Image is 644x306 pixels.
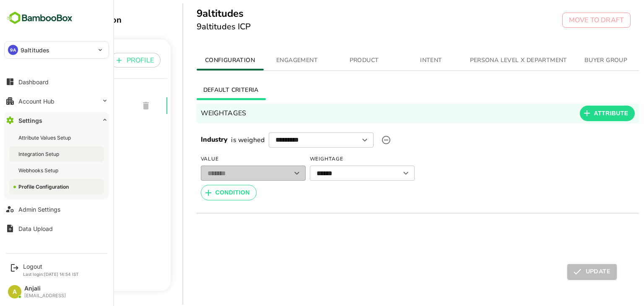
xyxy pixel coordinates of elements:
div: Account Hub [18,98,55,105]
button: CONDITION [171,185,227,200]
label: upload picture [348,132,365,148]
div: Data Upload [18,225,53,232]
img: BambooboxFullLogoMark.5f36c76dfaba33ec1ec1367b70bb1252.svg [4,10,75,26]
span: CONDITION [186,187,221,198]
span: PERSONA LEVEL X DEPARTMENT [441,55,538,66]
h6: Industry [171,135,199,145]
span: ATTRIBUTE [565,108,599,119]
button: PROFILE [80,53,131,67]
div: Profile Configuration [18,183,70,190]
div: Settings [18,117,42,124]
div: 9altitudes [3,89,138,122]
p: Last login: [DATE] 14:54 IST [23,272,79,277]
button: MOVE TO DRAFT [533,13,601,28]
div: simple tabs [167,50,610,70]
p: PROFILE [97,55,125,65]
div: Integration Setup [18,150,61,158]
span: INTENT [374,55,431,66]
div: A [8,285,21,298]
div: Anjali [24,285,66,292]
h6: 9altitudes ICP [167,20,222,34]
h5: 9altitudes [167,7,222,20]
button: Dashboard [4,73,109,90]
div: 9A9altitudes [5,41,109,58]
div: basic tabs example [167,80,610,100]
button: Open [330,134,341,146]
button: UPDATE [538,264,587,279]
p: is weighed [202,135,235,145]
button: Admin Settings [4,201,109,218]
h6: WEIGHTAGES [171,107,217,119]
div: Dashboard [18,78,49,86]
button: Data Upload [4,220,109,237]
p: 9altitudes [21,46,49,54]
span: BUYER GROUP [548,55,605,66]
button: DEFAULT CRITERIA [167,80,236,100]
div: Webhooks Setup [18,167,60,174]
div: Profile Configuration [10,14,141,26]
p: MOVE TO DRAFT [540,15,595,25]
span: 9altitudes [10,101,103,111]
span: CONFIGURATION [172,55,229,66]
button: Open [371,167,382,179]
div: Admin Settings [18,206,60,213]
button: Account Hub [4,93,109,109]
div: 9A [8,45,18,55]
button: ATTRIBUTE [551,106,606,121]
button: Settings [4,112,109,129]
div: Logout [23,263,79,270]
div: Attribute Values Setup [18,134,73,141]
span: Value [171,153,276,166]
span: Weightage [280,153,385,166]
span: PRODUCT [306,55,364,66]
p: PROFILE [10,55,37,65]
span: ENGAGEMENT [239,55,296,66]
div: [EMAIL_ADDRESS] [24,293,66,298]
